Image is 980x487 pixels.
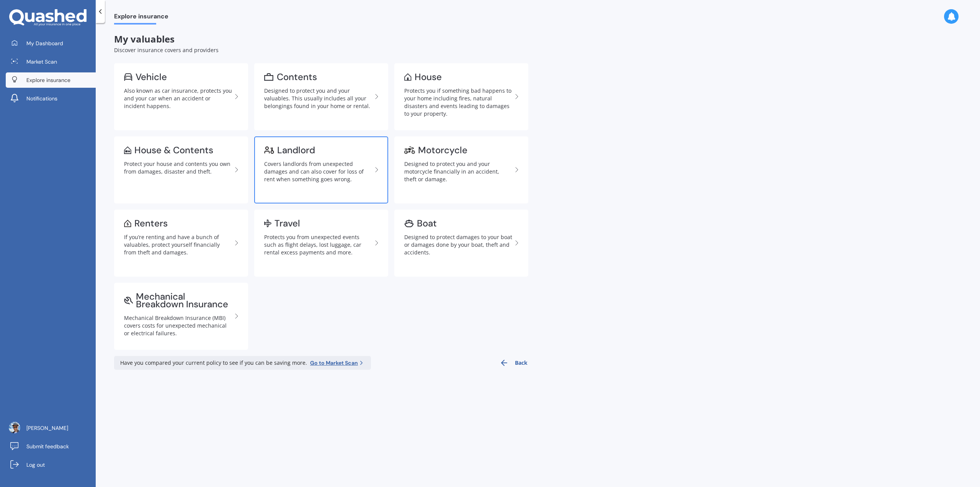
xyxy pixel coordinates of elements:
div: Landlord [277,146,315,154]
a: BoatDesigned to protect damages to your boat or damages done by your boat, theft and accidents. [394,210,528,277]
span: Explore insurance [114,13,168,23]
div: Covers landlords from unexpected damages and can also cover for loss of rent when something goes ... [264,160,372,183]
a: [PERSON_NAME] [6,420,96,436]
span: My Dashboard [26,39,63,47]
div: Travel [274,220,300,227]
a: House & ContentsProtect your house and contents you own from damages, disaster and theft. [114,136,248,203]
div: Renters [134,220,168,227]
span: Submit feedback [26,443,69,450]
a: HouseProtects you if something bad happens to your home including fires, natural disasters and ev... [394,63,528,130]
a: TravelProtects you from unexpected events such as flight delays, lost luggage, car rental excess ... [254,210,388,277]
span: Go to Market Scan [310,359,358,367]
div: Protects you from unexpected events such as flight delays, lost luggage, car rental excess paymen... [264,233,372,256]
div: If you’re renting and have a bunch of valuables, protect yourself financially from theft and dama... [124,233,232,256]
a: Explore insurance [6,72,96,88]
span: Market Scan [26,58,57,66]
a: LandlordCovers landlords from unexpected damages and can also cover for loss of rent when somethi... [254,136,388,203]
div: Mechanical Breakdown Insurance [136,293,232,308]
span: [PERSON_NAME] [26,424,68,432]
div: Designed to protect damages to your boat or damages done by your boat, theft and accidents. [404,233,512,256]
div: Protect your house and contents you own from damages, disaster and theft. [124,160,232,175]
div: House & Contents [134,146,213,154]
a: MotorcycleDesigned to protect you and your motorcycle financially in an accident, theft or damage. [394,136,528,203]
div: Motorcycle [418,146,467,154]
div: Also known as car insurance, protects you and your car when an accident or incident happens. [124,87,232,110]
a: Market Scan [6,54,96,69]
div: Designed to protect you and your valuables. This usually includes all your belongings found in yo... [264,87,372,110]
span: My valuables [114,33,175,45]
div: Designed to protect you and your motorcycle financially in an accident, theft or damage. [404,160,512,183]
div: Protects you if something bad happens to your home including fires, natural disasters and events ... [404,87,512,118]
a: Go to Market Scan [310,359,365,367]
div: Have you compared your current policy to see if you can be saving more. [114,356,371,370]
a: VehicleAlso known as car insurance, protects you and your car when an accident or incident happens. [114,63,248,130]
span: Notifications [26,95,57,102]
a: ContentsDesigned to protect you and your valuables. This usually includes all your belongings fou... [254,63,388,130]
a: Log out [6,457,96,472]
a: RentersIf you’re renting and have a bunch of valuables, protect yourself financially from theft a... [114,210,248,277]
div: Contents [277,73,317,81]
div: Vehicle [136,73,167,81]
a: My Dashboard [6,36,96,51]
a: Mechanical Breakdown InsuranceMechanical Breakdown Insurance (MBI) covers costs for unexpected me... [114,283,248,350]
a: Notifications [6,91,96,106]
button: Back [500,356,528,370]
div: Boat [417,220,437,227]
img: ACg8ocL2GJfMH-jtOYPIcRMKxBQJi-_E1F7zu8L1UhNcKiKKXtQxyZ7dfA=s96-c [9,422,20,433]
div: House [415,73,442,81]
a: Submit feedback [6,439,96,454]
span: Log out [26,461,45,469]
span: Explore insurance [26,76,70,84]
span: Discover insurance covers and providers [114,46,219,54]
div: Mechanical Breakdown Insurance (MBI) covers costs for unexpected mechanical or electrical failures. [124,314,232,337]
